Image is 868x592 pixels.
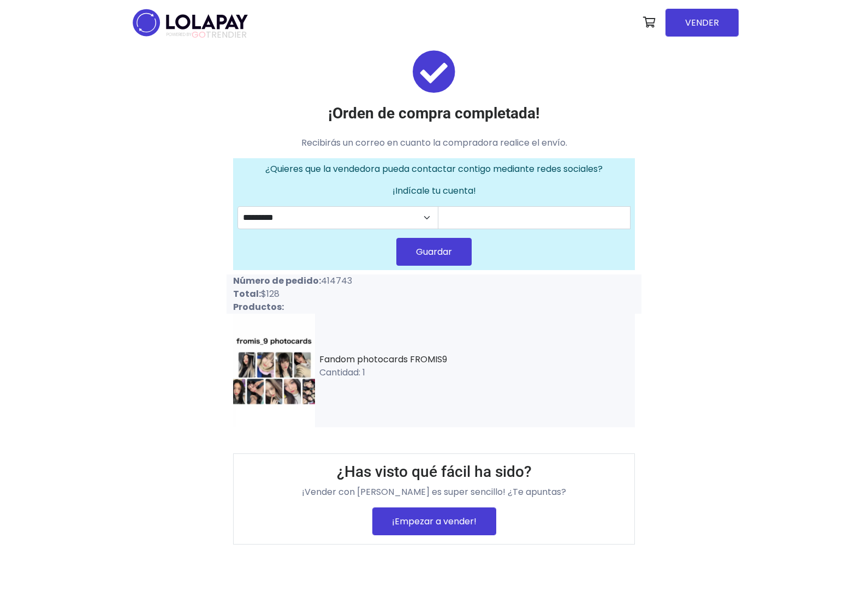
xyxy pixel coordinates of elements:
[167,30,247,40] span: TRENDIER
[242,486,626,499] p: ¡Vender con [PERSON_NAME] es super sencillo! ¿Te apuntas?
[319,366,635,379] p: Cantidad: 1
[319,353,447,366] a: Fandom photocards FROMIS9
[372,507,496,535] a: ¡Empezar a vender!
[233,274,427,288] p: 414743
[233,314,315,427] img: small_1717789240001.jpeg
[396,238,472,266] button: Guardar
[665,9,739,37] a: VENDER
[237,163,631,176] p: ¿Quieres que la vendedora pueda contactar contigo mediante redes sociales?
[233,104,635,123] h3: ¡Orden de compra completada!
[242,463,626,481] h3: ¿Has visto qué fácil ha sido?
[192,28,206,41] span: GO
[233,301,284,313] strong: Productos:
[129,5,251,40] img: logo
[237,184,631,198] p: ¡Indícale tu cuenta!
[233,288,261,300] strong: Total:
[233,274,321,287] strong: Número de pedido:
[233,288,427,301] p: $128
[167,32,192,38] span: POWERED BY
[233,136,635,150] p: Recibirás un correo en cuanto la compradora realice el envío.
